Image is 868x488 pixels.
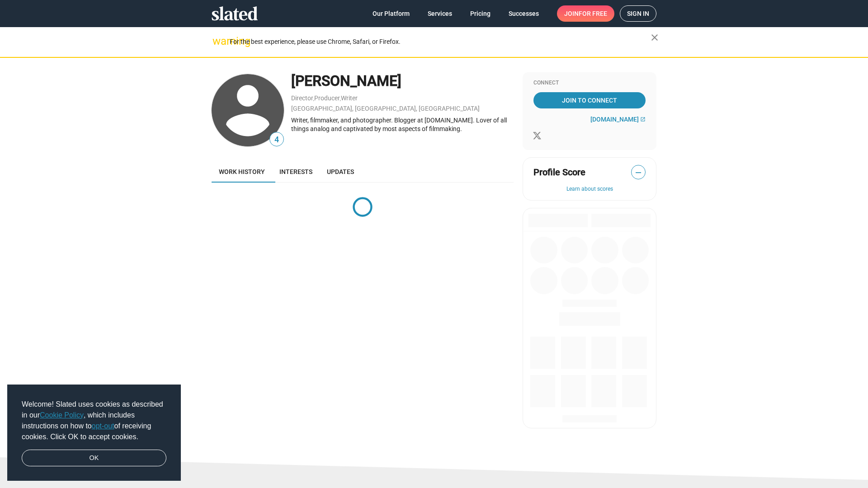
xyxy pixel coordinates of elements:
span: Welcome! Slated uses cookies as described in our , which includes instructions on how to of recei... [22,399,166,442]
div: Connect [533,80,646,87]
a: Sign in [620,5,656,22]
a: [DOMAIN_NAME] [590,116,646,123]
span: — [632,167,645,178]
span: Services [428,5,452,22]
a: Producer [314,94,340,102]
span: Join [564,5,607,22]
span: Profile Score [533,166,585,178]
div: For the best experience, please use Chrome, Safari, or Firefox. [230,36,651,48]
div: [PERSON_NAME] [291,71,514,91]
span: Our Platform [373,5,410,22]
span: Successes [509,5,539,22]
a: Director [291,94,313,102]
a: Cookie Policy [40,411,84,419]
span: Sign in [627,6,649,21]
div: Writer, filmmaker, and photographer. Blogger at [DOMAIN_NAME]. Lover of all things analog and cap... [291,116,514,133]
a: [GEOGRAPHIC_DATA], [GEOGRAPHIC_DATA], [GEOGRAPHIC_DATA] [291,105,480,112]
a: Services [420,5,459,22]
span: Work history [219,168,265,175]
a: Writer [341,94,358,102]
button: Learn about scores [533,186,646,193]
a: opt-out [92,422,114,430]
span: Join To Connect [535,92,644,108]
mat-icon: open_in_new [640,117,646,122]
span: Interests [279,168,312,175]
span: for free [579,5,607,22]
span: Updates [327,168,354,175]
a: Pricing [463,5,498,22]
a: dismiss cookie message [22,450,166,467]
a: Join To Connect [533,92,646,108]
span: 4 [270,134,283,146]
a: Successes [501,5,546,22]
a: Updates [320,161,361,183]
span: , [340,96,341,101]
a: Work history [212,161,272,183]
mat-icon: warning [212,36,223,47]
span: Pricing [470,5,491,22]
div: cookieconsent [7,385,181,481]
a: Interests [272,161,320,183]
a: Our Platform [365,5,417,22]
mat-icon: close [649,32,660,43]
a: Joinfor free [557,5,614,22]
span: [DOMAIN_NAME] [590,116,639,123]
